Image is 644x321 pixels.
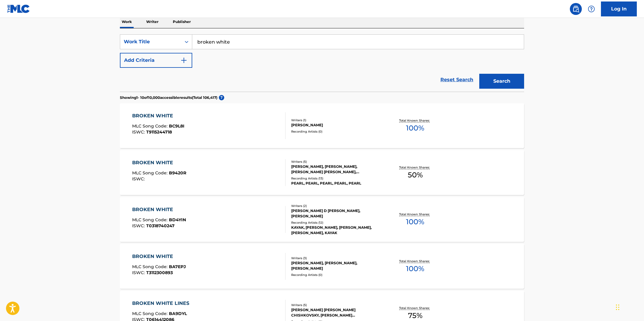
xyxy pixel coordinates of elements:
a: BROKEN WHITEMLC Song Code:B9420RISWC:Writers (5)[PERSON_NAME], [PERSON_NAME], [PERSON_NAME] [PERS... [120,150,524,195]
p: Total Known Shares: [399,212,431,216]
span: ISWC : [132,129,146,135]
div: Writers ( 3 ) [291,256,381,260]
div: BROKEN WHITE [132,206,186,213]
a: Log In [601,1,637,16]
div: KAYAK, [PERSON_NAME], [PERSON_NAME], [PERSON_NAME], KAYAK [291,225,381,236]
a: BROKEN WHITEMLC Song Code:BC9L8IISWC:T9115244718Writers (1)[PERSON_NAME]Recording Artists (0)Tota... [120,103,524,148]
span: T0318740247 [146,223,175,228]
div: BROKEN WHITE [132,253,186,260]
a: BROKEN WHITEMLC Song Code:BA7EPJISWC:T3112300893Writers (3)[PERSON_NAME], [PERSON_NAME], [PERSON_... [120,244,524,289]
span: ISWC : [132,223,146,228]
div: BROKEN WHITE [132,159,186,166]
div: Writers ( 2 ) [291,204,381,208]
span: MLC Song Code : [132,123,169,129]
img: 9d2ae6d4665cec9f34b9.svg [180,57,187,64]
span: BA7EPJ [169,264,186,269]
div: [PERSON_NAME] D [PERSON_NAME], [PERSON_NAME] [291,208,381,219]
div: Recording Artists ( 12 ) [291,220,381,225]
span: BD4YIN [169,217,186,222]
iframe: Chat Widget [614,292,644,321]
span: ISWC : [132,176,146,182]
span: 100 % [406,123,424,133]
a: Reset Search [437,73,476,86]
span: MLC Song Code : [132,264,169,269]
span: MLC Song Code : [132,311,169,316]
span: T9115244718 [146,129,172,135]
span: B9420R [169,170,186,176]
p: Total Known Shares: [399,118,431,123]
p: Total Known Shares: [399,165,431,170]
a: BROKEN WHITEMLC Song Code:BD4YINISWC:T0318740247Writers (2)[PERSON_NAME] D [PERSON_NAME], [PERSON... [120,197,524,242]
div: Recording Artists ( 0 ) [291,273,381,277]
p: Publisher [171,16,193,28]
img: MLC Logo [7,4,30,13]
div: Help [585,3,597,15]
img: help [588,5,595,13]
p: Total Known Shares: [399,259,431,263]
button: Search [479,74,524,89]
div: [PERSON_NAME] [PERSON_NAME] CHISHKOVSKY, [PERSON_NAME] [PERSON_NAME], LACHLAN [PERSON_NAME], [PER... [291,307,381,318]
p: Writer [144,16,160,28]
span: ISWC : [132,270,146,275]
p: Total Known Shares: [399,306,431,310]
img: search [572,5,579,13]
span: MLC Song Code : [132,217,169,222]
span: BC9L8I [169,123,184,129]
div: BROKEN WHITE LINES [132,300,192,307]
span: 100 % [406,263,424,274]
span: ? [219,95,224,100]
form: Search Form [120,34,524,92]
div: Recording Artists ( 13 ) [291,176,381,181]
div: Writers ( 1 ) [291,118,381,122]
span: T3112300893 [146,270,173,275]
div: Recording Artists ( 0 ) [291,129,381,134]
div: Drag [616,298,619,316]
button: Add Criteria [120,53,192,68]
a: Public Search [570,3,582,15]
span: MLC Song Code : [132,170,169,176]
div: Writers ( 5 ) [291,159,381,164]
div: Writers ( 5 ) [291,303,381,307]
span: 75 % [408,310,422,321]
p: Showing 1 - 10 of 10,000 accessible results (Total 106,417 ) [120,95,217,100]
div: [PERSON_NAME] [291,122,381,128]
div: PEARL, PEARL, PEARL, PEARL, PEARL [291,181,381,186]
span: 50 % [408,170,423,180]
div: [PERSON_NAME], [PERSON_NAME], [PERSON_NAME] [PERSON_NAME], [PERSON_NAME], [PERSON_NAME] [291,164,381,175]
div: [PERSON_NAME], [PERSON_NAME], [PERSON_NAME] [291,260,381,271]
div: BROKEN WHITE [132,112,184,119]
p: Work [120,16,134,28]
div: Work Title [124,38,178,45]
span: BA9DYL [169,311,187,316]
span: 100 % [406,216,424,227]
